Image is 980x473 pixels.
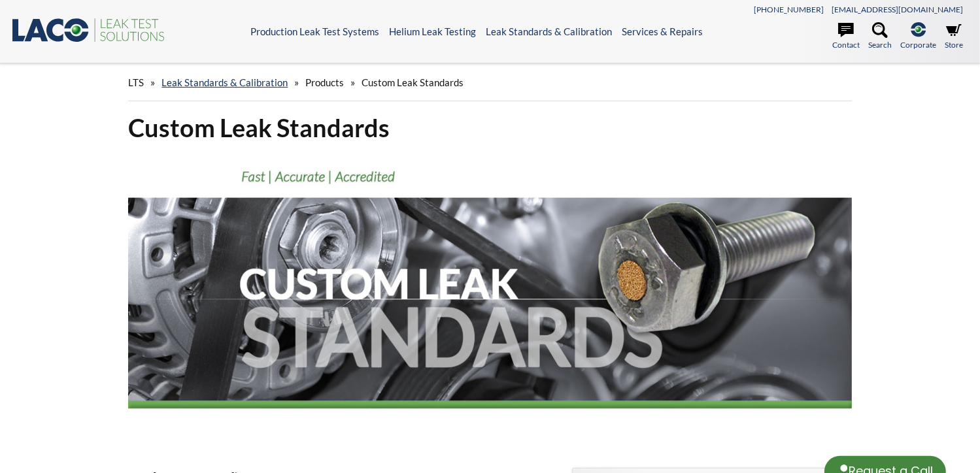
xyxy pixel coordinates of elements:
span: Custom Leak Standards [362,76,464,88]
a: Services & Repairs [622,25,703,37]
a: [PHONE_NUMBER] [754,5,824,14]
a: Store [945,22,963,51]
a: Leak Standards & Calibration [486,25,612,37]
span: Products [305,76,344,88]
span: Corporate [900,39,936,51]
a: Contact [832,22,860,51]
a: [EMAIL_ADDRESS][DOMAIN_NAME] [832,5,963,14]
h1: Custom Leak Standards [128,112,851,144]
a: Production Leak Test Systems [250,25,379,37]
a: Leak Standards & Calibration [161,76,288,88]
span: LTS [128,76,144,88]
div: » » » [128,64,851,101]
a: Helium Leak Testing [389,25,476,37]
a: Search [868,22,892,51]
img: Customer Leak Standards header [128,154,851,443]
